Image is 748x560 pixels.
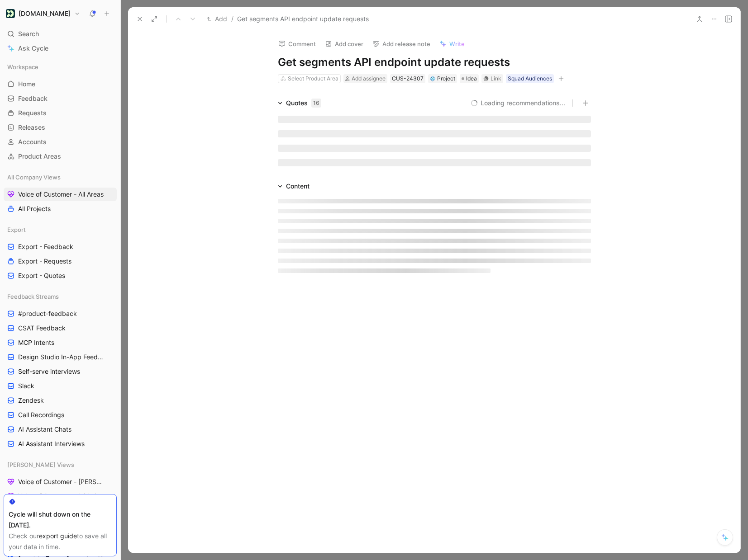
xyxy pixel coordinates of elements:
span: Export [7,225,26,234]
a: AI Assistant Chats [4,423,117,436]
span: Releases [18,123,45,132]
span: Export - Requests [18,257,71,266]
span: Idea [466,74,477,83]
div: 💠Project [428,74,457,83]
span: Get segments API endpoint update requests [237,14,369,24]
div: Feedback Streams#product-feedbackCSAT FeedbackMCP IntentsDesign Studio In-App FeedbackSelf-serve ... [4,290,117,451]
div: Workspace [4,60,117,74]
span: Voice of Customer - [PERSON_NAME] [18,477,106,486]
span: Export - Quotes [18,271,65,280]
a: CSAT Feedback [4,321,117,335]
a: Export - Feedback [4,240,117,254]
h1: Get segments API endpoint update requests [278,55,591,70]
span: Export - Feedback [18,242,73,251]
span: AI Assistant Interviews [18,439,85,448]
a: Home [4,77,117,91]
span: Feedback Streams [7,292,59,301]
span: CSAT Feedback [18,324,66,333]
div: Content [274,181,313,192]
span: Workspace [7,62,38,71]
img: Customer.io [6,9,15,18]
span: Accounts [18,137,47,146]
div: 16 [311,99,321,108]
div: Export [4,223,117,236]
span: AI Assistant Chats [18,425,71,434]
button: Loading recommendations... [471,98,565,108]
img: 💠 [430,76,435,81]
a: export guide [39,532,77,540]
span: Add assignee [352,75,386,82]
div: Project [430,74,455,83]
span: Call Recordings [18,410,64,419]
span: MCP Intents [18,338,54,347]
a: Product Areas [4,150,117,163]
div: Quotes [286,98,321,108]
a: #product-feedback [4,307,117,320]
button: Add release note [368,38,434,50]
div: Cycle will shut down on the [DATE]. [9,509,112,531]
a: Accounts [4,135,117,149]
div: Check our to save all your data in time. [9,531,112,552]
span: Write [449,40,465,48]
a: Self-serve interviews [4,365,117,378]
a: Zendesk [4,394,117,407]
button: Add cover [321,38,367,50]
div: All Company Views [4,170,117,184]
span: [PERSON_NAME] Views [7,460,74,469]
button: Write [435,38,469,50]
span: Feedback [18,94,48,103]
a: MCP Intents [4,336,117,349]
span: Zendesk [18,396,44,405]
h1: [DOMAIN_NAME] [19,9,71,18]
a: All Projects [4,202,117,216]
div: [PERSON_NAME] Views [4,458,117,471]
div: ExportExport - FeedbackExport - RequestsExport - Quotes [4,223,117,282]
div: Squad Audiences [508,74,552,83]
div: CUS-24307 [392,74,424,83]
span: All Projects [18,204,51,213]
span: Product Areas [18,152,61,161]
a: AI Assistant Interviews [4,437,117,451]
a: Releases [4,121,117,134]
a: Requests [4,106,117,120]
span: Requests [18,108,47,118]
div: All Company ViewsVoice of Customer - All AreasAll Projects [4,170,117,216]
span: / [231,14,233,24]
a: Export - Requests [4,254,117,268]
div: Search [4,27,117,41]
span: Ask Cycle [18,43,48,54]
a: Feedback [4,92,117,105]
div: Quotes16 [274,98,325,108]
span: Home [18,80,35,89]
a: Ask Cycle [4,42,117,55]
span: Design Studio In-App Feedback [18,353,105,362]
span: Voice of Customer - All Areas [18,190,104,199]
span: Voice of Customer - Initiatives [18,492,104,501]
div: Idea [460,74,479,83]
a: Voice of Customer - All Areas [4,188,117,201]
a: Export - Quotes [4,269,117,282]
a: Voice of Customer - Initiatives [4,489,117,503]
button: Comment [274,38,320,50]
span: All Company Views [7,173,61,182]
span: #product-feedback [18,309,77,318]
span: Slack [18,381,34,391]
a: Call Recordings [4,408,117,422]
a: Design Studio In-App Feedback [4,350,117,364]
div: Content [286,181,310,192]
a: Voice of Customer - [PERSON_NAME] [4,475,117,489]
div: Link [491,74,501,83]
a: Slack [4,379,117,393]
div: Select Product Area [288,74,338,83]
span: Search [18,28,39,39]
button: Add [205,14,229,24]
span: Self-serve interviews [18,367,80,376]
button: Customer.io[DOMAIN_NAME] [4,7,82,20]
div: Feedback Streams [4,290,117,303]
